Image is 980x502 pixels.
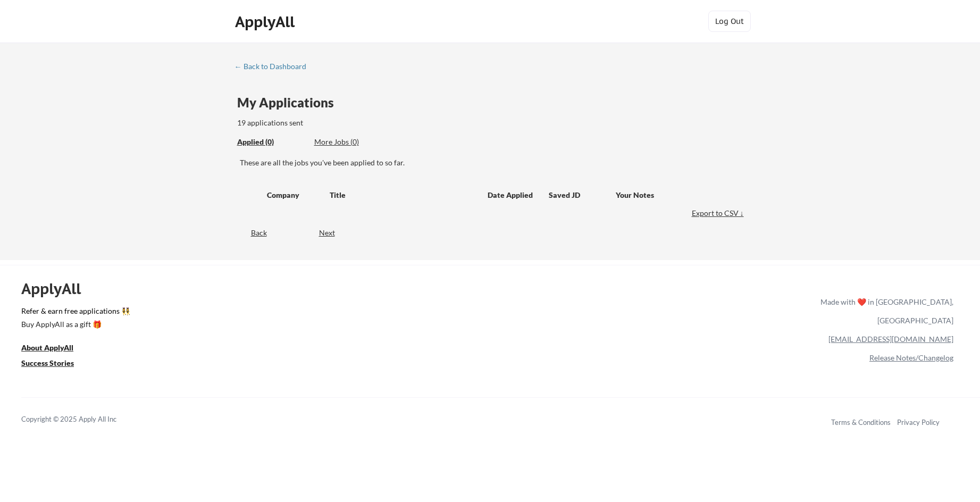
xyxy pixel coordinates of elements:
[234,63,314,70] div: ← Back to Dashboard
[267,190,320,200] div: Company
[237,96,342,109] div: My Applications
[21,321,128,328] div: Buy ApplyAll as a gift 🎁
[828,334,953,344] a: [EMAIL_ADDRESS][DOMAIN_NAME]
[692,208,747,219] div: Export to CSV ↓
[21,358,74,367] u: Success Stories
[330,190,478,200] div: Title
[21,307,598,319] a: Refer & earn free applications 👯‍♀️
[234,62,314,73] a: ← Back to Dashboard
[314,137,392,148] div: These are job applications we think you'd be a good fit for, but couldn't apply you to automatica...
[21,414,144,425] div: Copyright © 2025 Apply All Inc
[21,319,128,332] a: Buy ApplyAll as a gift 🎁
[21,342,88,355] a: About ApplyAll
[897,418,940,426] a: Privacy Policy
[314,137,392,147] div: More Jobs (0)
[21,343,73,352] u: About ApplyAll
[21,280,93,298] div: ApplyAll
[708,11,751,32] button: Log Out
[234,228,267,238] div: Back
[237,137,306,147] div: Applied (0)
[237,118,443,128] div: 19 applications sent
[319,228,347,238] div: Next
[21,357,88,371] a: Success Stories
[869,353,953,362] a: Release Notes/Changelog
[240,157,747,168] div: These are all the jobs you've been applied to so far.
[237,137,306,148] div: These are all the jobs you've been applied to so far.
[616,190,737,200] div: Your Notes
[816,292,953,330] div: Made with ❤️ in [GEOGRAPHIC_DATA], [GEOGRAPHIC_DATA]
[488,190,534,200] div: Date Applied
[235,13,298,31] div: ApplyAll
[831,418,891,426] a: Terms & Conditions
[549,185,616,204] div: Saved JD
